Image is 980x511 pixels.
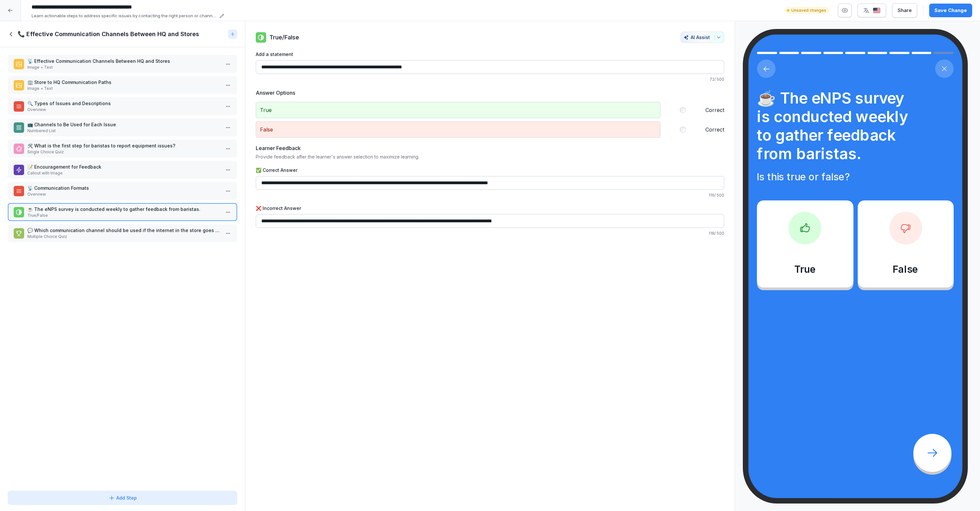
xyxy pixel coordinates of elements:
[8,55,237,73] div: 📡 Effective Communication Channels Between HQ and StoresImage + Text
[256,144,301,152] h5: Learner Feedback
[27,170,220,176] p: Callout with Image
[108,494,137,501] div: Add Step
[8,224,237,242] div: 💬 Which communication channel should be used if the internet in the store goes down?Multiple Choi...
[8,161,237,179] div: 📝 Encouragement for FeedbackCallout with Image
[934,7,967,14] div: Save Change
[27,234,220,240] p: Multiple Choice Quiz
[794,262,816,276] p: True
[27,191,220,197] p: Overview
[27,86,220,91] p: Image + Text
[791,7,826,13] p: Unsaved changes
[27,163,220,170] p: 📝 Encouragement for Feedback
[684,35,721,40] div: AI Assist
[27,185,220,191] p: 📡 Communication Formats
[32,13,218,19] p: Learn actionable steps to address specific issues by contacting the right person or channel. This...
[8,182,237,200] div: 📡 Communication FormatsOverview
[256,192,724,198] p: 116 / 500
[8,76,237,94] div: 🏢 Store to HQ Communication PathsImage + Text
[873,7,881,14] img: us.svg
[256,230,724,236] p: 118 / 500
[8,491,237,505] button: Add Step
[256,153,724,160] p: Provide feedback after the learner's answer selection to maximize learning.
[8,140,237,158] div: 🛠️ What is the first step for baristas to report equipment issues?Single Choice Quiz
[256,121,660,138] p: False
[27,100,220,107] p: 🔍 Types of Issues and Descriptions
[269,33,299,42] p: True/False
[256,167,724,173] label: ✅ Correct Answer
[256,89,724,97] h5: Answer Options
[27,58,220,64] p: 📡 Effective Communication Channels Between HQ and Stores
[8,97,237,115] div: 🔍 Types of Issues and DescriptionsOverview
[256,51,724,58] label: Add a statement
[27,128,220,134] p: Numbered List
[256,102,660,118] p: True
[256,76,724,82] p: 72 / 500
[27,64,220,70] p: Image + Text
[757,89,954,163] h4: ☕️ The eNPS survey is conducted weekly to gather feedback from baristas.
[892,3,917,18] button: Share
[27,149,220,155] p: Single Choice Quiz
[757,169,954,184] p: Is this true or false?
[27,206,220,213] p: ☕️ The eNPS survey is conducted weekly to gather feedback from baristas.
[681,32,724,43] button: AI Assist
[256,205,724,212] label: ❌ Incorrect Answer
[27,213,220,218] p: True/False
[893,262,918,276] p: False
[18,30,199,38] h1: 📞 Effective Communication Channels Between HQ and Stores
[27,142,220,149] p: 🛠️ What is the first step for baristas to report equipment issues?
[27,227,220,234] p: 💬 Which communication channel should be used if the internet in the store goes down?
[8,118,237,136] div: 📺 Channels to Be Used for Each IssueNumbered List
[27,107,220,113] p: Overview
[705,106,724,114] label: Correct
[8,203,237,221] div: ☕️ The eNPS survey is conducted weekly to gather feedback from baristas.True/False
[705,126,724,133] label: Correct
[27,79,220,86] p: 🏢 Store to HQ Communication Paths
[929,4,972,17] button: Save Change
[898,7,912,14] div: Share
[27,121,220,128] p: 📺 Channels to Be Used for Each Issue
